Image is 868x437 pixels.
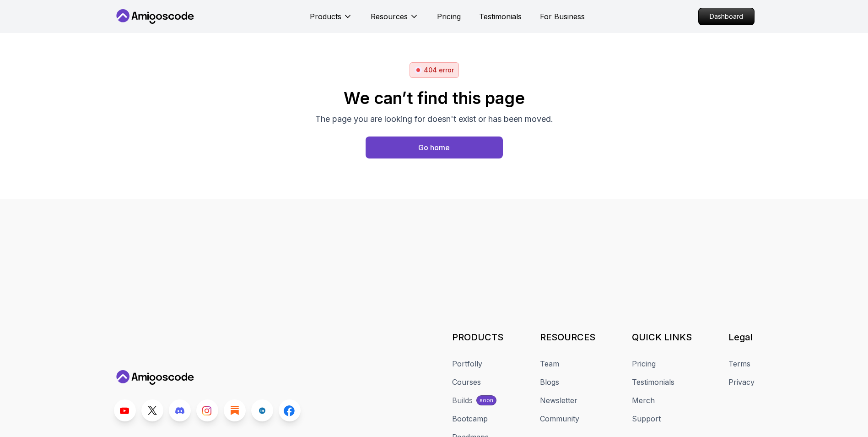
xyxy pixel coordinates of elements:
a: Discord link [169,399,191,421]
a: Support [632,413,661,424]
a: Testimonials [632,377,674,388]
a: For Business [540,11,585,22]
a: Twitter link [141,399,163,421]
a: Blog link [224,399,246,421]
a: Dashboard [698,8,755,25]
a: Home page [366,137,503,158]
button: Go home [366,137,503,158]
h3: QUICK LINKS [632,331,692,344]
h2: We can’t find this page [315,89,553,107]
a: Blogs [540,377,559,388]
a: Portfolly [452,358,482,369]
a: Privacy [728,377,755,388]
a: Instagram link [196,399,218,421]
button: Products [310,11,352,29]
h3: RESOURCES [540,331,595,344]
a: Newsletter [540,395,577,406]
div: Builds [452,395,473,406]
a: Team [540,358,559,369]
a: Community [540,413,579,424]
a: Merch [632,395,655,406]
a: Facebook link [279,399,301,421]
p: Products [310,11,341,22]
p: soon [480,397,493,404]
p: Resources [371,11,408,22]
a: LinkedIn link [251,399,273,421]
a: Testimonials [479,11,522,22]
a: Pricing [632,358,656,369]
p: The page you are looking for doesn't exist or has been moved. [315,113,553,126]
a: Pricing [437,11,461,22]
p: Dashboard [699,8,754,25]
div: Go home [418,142,450,153]
a: Youtube link [114,399,136,421]
button: Resources [371,11,419,29]
h3: PRODUCTS [452,331,503,344]
p: 404 error [424,66,454,75]
h3: Legal [728,331,755,344]
a: Bootcamp [452,413,488,424]
a: Courses [452,377,481,388]
a: Terms [728,358,750,369]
